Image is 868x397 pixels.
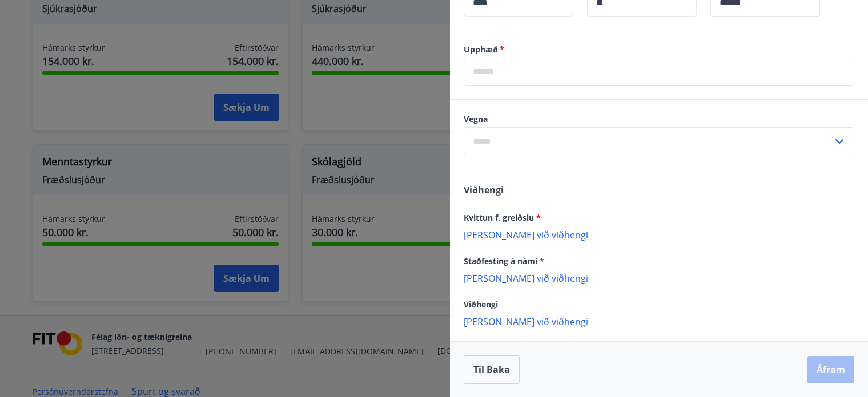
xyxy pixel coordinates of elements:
label: Upphæð [464,44,854,55]
span: Viðhengi [464,299,498,310]
label: Vegna [464,114,854,125]
button: Til baka [464,355,520,384]
p: [PERSON_NAME] við viðhengi [464,229,854,240]
div: Upphæð [464,58,854,86]
span: Kvittun f. greiðslu [464,212,541,223]
p: [PERSON_NAME] við viðhengi [464,272,854,283]
p: [PERSON_NAME] við viðhengi [464,315,854,327]
span: Viðhengi [464,184,504,196]
span: Staðfesting á námi [464,256,544,266]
